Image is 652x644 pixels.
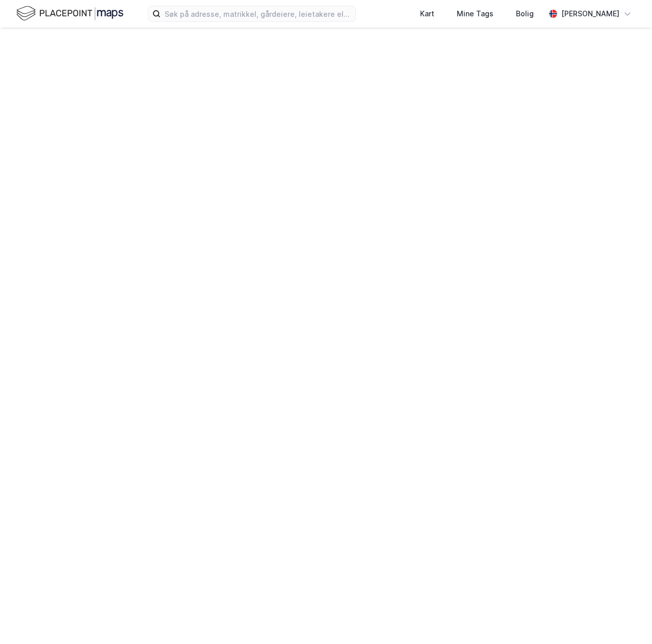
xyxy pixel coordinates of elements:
div: [PERSON_NAME] [561,8,619,20]
div: Bolig [516,8,534,20]
img: logo.f888ab2527a4732fd821a326f86c7f29.svg [16,5,123,22]
input: Søk på adresse, matrikkel, gårdeiere, leietakere eller personer [161,6,355,21]
div: Kontrollprogram for chat [601,595,652,644]
iframe: Chat Widget [601,595,652,644]
div: Mine Tags [457,8,493,20]
div: Kart [420,8,434,20]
